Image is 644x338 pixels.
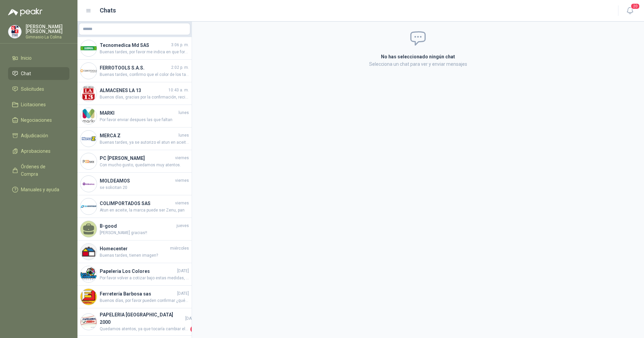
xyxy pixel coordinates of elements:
[8,145,69,158] a: Aprobaciones
[80,289,97,305] img: Company Logo
[100,64,170,72] h4: FERROTOOLS S.A.S.
[8,160,69,180] a: Órdenes de Compra
[77,105,192,128] a: Company LogoMARKIlunesPor favor enviar despues las que faltan
[100,298,189,304] span: Buenos días, por favor pueden confirmar ¿qué medida y qué tipo de perno necesitan?
[100,49,189,55] span: Buenas tardes, por favor me indica en que formato lo necesita
[100,109,177,117] h4: MARKI
[170,245,189,252] span: miércoles
[100,290,176,298] h4: Ferretería Barbosa sas
[100,207,189,214] span: Atun en aceite, la marca puede ser Zenu, pan
[21,101,46,108] span: Licitaciones
[80,198,97,215] img: Company Logo
[100,230,189,236] span: [PERSON_NAME] gracias!!
[80,131,97,147] img: Company Logo
[21,85,44,93] span: Solicitudes
[21,116,52,124] span: Negociaciones
[21,132,48,139] span: Adjudicación
[300,53,536,60] h2: No has seleccionado ningún chat
[77,241,192,263] a: Company LogoHomecentermiércolesBuenas tardes, tienen imagen?
[21,54,32,62] span: Inicio
[80,266,97,282] img: Company Logo
[179,132,189,139] span: lunes
[8,8,42,16] img: Logo peakr
[77,195,192,218] a: Company LogoCOLIMPORTADOS SASviernesAtun en aceite, la marca puede ser Zenu, pan
[26,35,69,39] p: Gimnasio La Colina
[100,117,189,123] span: Por favor enviar despues las que faltan
[175,200,189,206] span: viernes
[631,3,640,9] span: 20
[171,42,189,48] span: 3:06 p. m.
[77,263,192,286] a: Company LogoPapeleria Los Colores[DATE]Por favor volver a cotizar bajo estas medidas, gracias.
[100,139,189,146] span: Buenas tardes, ya se autorizo el atun en aceite de girasol
[175,177,189,184] span: viernes
[100,154,174,162] h4: PC [PERSON_NAME]
[8,67,69,80] a: Chat
[100,222,175,230] h4: B-good
[21,163,63,178] span: Órdenes de Compra
[8,25,21,38] img: Company Logo
[8,114,69,126] a: Negociaciones
[100,311,184,326] h4: PAPELERIA [GEOGRAPHIC_DATA] 2000
[77,286,192,308] a: Company LogoFerretería Barbosa sas[DATE]Buenos días, por favor pueden confirmar ¿qué medida y qué...
[100,132,177,139] h4: MERCA Z
[80,108,97,124] img: Company Logo
[77,308,192,336] a: Company LogoPAPELERIA [GEOGRAPHIC_DATA] 2000[DATE]Quedamos atentos, ya que tocaría cambiar el pre...
[100,177,174,185] h4: MOLDEAMOS
[77,128,192,150] a: Company LogoMERCA ZlunesBuenas tardes, ya se autorizo el atun en aceite de girasol
[100,6,116,15] h1: Chats
[100,94,189,101] span: Buenos días, gracias por la confirmación, recibimos a satisfacción.
[100,72,189,78] span: Buenas tardes, confirmo que el color de los tableros es rojos, por favor confirmarnos fecha de en...
[100,275,189,281] span: Por favor volver a cotizar bajo estas medidas, gracias.
[80,244,97,260] img: Company Logo
[100,41,170,49] h4: Tecnomedica Md SAS
[77,218,192,241] a: B-goodjueves[PERSON_NAME] gracias!!
[77,150,192,173] a: Company LogoPC [PERSON_NAME]viernesCon mucho gusto, quedamos muy atentos.
[77,82,192,105] a: Company LogoALMACENES LA 1310:43 a. m.Buenos días, gracias por la confirmación, recibimos a satis...
[177,268,189,274] span: [DATE]
[100,267,176,275] h4: Papeleria Los Colores
[77,37,192,60] a: Company LogoTecnomedica Md SAS3:06 p. m.Buenas tardes, por favor me indica en que formato lo nece...
[8,52,69,64] a: Inicio
[80,314,97,330] img: Company Logo
[77,173,192,195] a: Company LogoMOLDEAMOSviernesse solicitan 20
[80,176,97,192] img: Company Logo
[177,290,189,297] span: [DATE]
[21,147,51,155] span: Aprobaciones
[100,245,169,252] h4: Homecenter
[8,83,69,95] a: Solicitudes
[100,87,167,94] h4: ALMACENES LA 13
[300,60,536,68] p: Selecciona un chat para ver y enviar mensajes
[185,315,197,322] span: [DATE]
[26,24,69,34] p: [PERSON_NAME] [PERSON_NAME]
[8,183,69,196] a: Manuales y ayuda
[624,5,636,17] button: 20
[100,162,189,168] span: Con mucho gusto, quedamos muy atentos.
[8,129,69,142] a: Adjudicación
[80,153,97,169] img: Company Logo
[100,326,189,333] span: Quedamos atentos, ya que tocaría cambiar el precio
[8,98,69,111] a: Licitaciones
[77,60,192,82] a: Company LogoFERROTOOLS S.A.S.2:02 p. m.Buenas tardes, confirmo que el color de los tableros es ro...
[80,85,97,102] img: Company Logo
[179,110,189,116] span: lunes
[21,186,59,193] span: Manuales y ayuda
[100,252,189,259] span: Buenas tardes, tienen imagen?
[80,40,97,56] img: Company Logo
[168,87,189,93] span: 10:43 a. m.
[171,64,189,71] span: 2:02 p. m.
[176,223,189,229] span: jueves
[100,185,189,191] span: se solicitan 20
[175,155,189,161] span: viernes
[80,63,97,79] img: Company Logo
[100,200,174,207] h4: COLIMPORTADOS SAS
[190,326,197,333] span: 2
[21,70,31,77] span: Chat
